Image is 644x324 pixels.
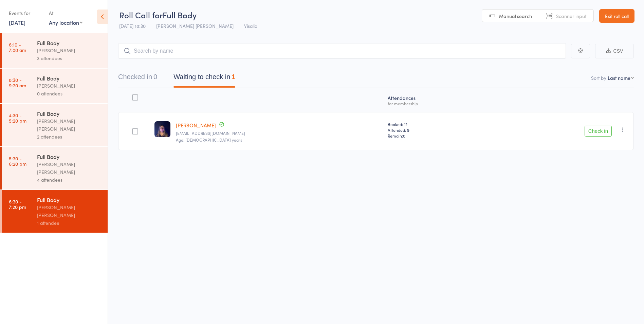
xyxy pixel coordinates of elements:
span: Roll Call for [119,9,163,20]
label: Sort by [591,74,606,81]
div: [PERSON_NAME] [37,82,102,90]
span: 0 [403,133,405,139]
time: 6:30 - 7:20 pm [9,199,26,210]
button: Check in [585,126,612,137]
span: Full Body [163,9,197,20]
button: Checked in0 [118,70,157,88]
span: Attended: 9 [388,127,483,133]
div: 4 attendees [37,176,102,184]
a: 5:30 -6:20 pmFull Body[PERSON_NAME] [PERSON_NAME]4 attendees [2,147,108,190]
div: 3 attendees [37,54,102,62]
span: Scanner input [556,13,587,19]
button: Waiting to check in1 [173,70,235,88]
div: 2 attendees [37,133,102,141]
span: Visalia [244,22,257,29]
img: image1649102495.png [154,121,170,137]
div: Last name [608,74,630,81]
a: 8:30 -9:20 amFull Body[PERSON_NAME]0 attendees [2,69,108,103]
div: At [49,7,82,19]
div: Full Body [37,39,102,47]
div: Events for [9,7,42,19]
div: Full Body [37,110,102,117]
span: [PERSON_NAME] [PERSON_NAME] [156,22,234,29]
span: Age: [DEMOGRAPHIC_DATA] years [176,137,242,143]
div: Atten­dances [385,91,486,109]
a: 4:30 -5:20 pmFull Body[PERSON_NAME] [PERSON_NAME]2 attendees [2,104,108,146]
div: 1 attendee [37,219,102,227]
time: 4:30 - 5:20 pm [9,112,26,123]
small: Mart3924@yahoo.com [176,131,382,136]
div: [PERSON_NAME] [PERSON_NAME] [37,203,102,219]
time: 5:30 - 6:20 pm [9,156,26,166]
div: for membership [388,101,483,106]
a: [DATE] [9,19,25,26]
div: [PERSON_NAME] [PERSON_NAME] [37,117,102,133]
div: Full Body [37,196,102,203]
div: [PERSON_NAME] [PERSON_NAME] [37,160,102,176]
span: [DATE] 18:30 [119,22,146,29]
a: Exit roll call [599,9,634,23]
time: 6:10 - 7:00 am [9,42,26,53]
button: CSV [595,44,634,58]
div: 0 [153,73,157,80]
div: Full Body [37,74,102,82]
div: 1 [232,73,235,80]
span: Booked: 12 [388,121,483,127]
span: Remain: [388,133,483,139]
a: [PERSON_NAME] [176,122,216,129]
div: 0 attendees [37,90,102,97]
div: Any location [49,19,82,26]
a: 6:30 -7:20 pmFull Body[PERSON_NAME] [PERSON_NAME]1 attendee [2,190,108,233]
div: Full Body [37,153,102,160]
input: Search by name [118,43,566,59]
a: 6:10 -7:00 amFull Body[PERSON_NAME]3 attendees [2,33,108,68]
span: Manual search [499,13,532,19]
time: 8:30 - 9:20 am [9,77,26,88]
div: [PERSON_NAME] [37,47,102,54]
